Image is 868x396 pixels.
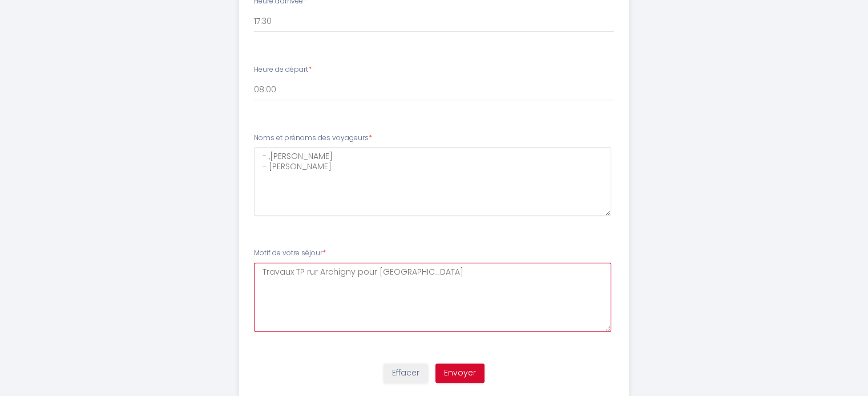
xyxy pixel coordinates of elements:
[435,364,485,383] button: Envoyer
[254,64,312,75] label: Heure de départ
[383,364,428,383] button: Effacer
[254,248,326,259] label: Motif de votre séjour
[254,133,372,144] label: Noms et prénoms des voyageurs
